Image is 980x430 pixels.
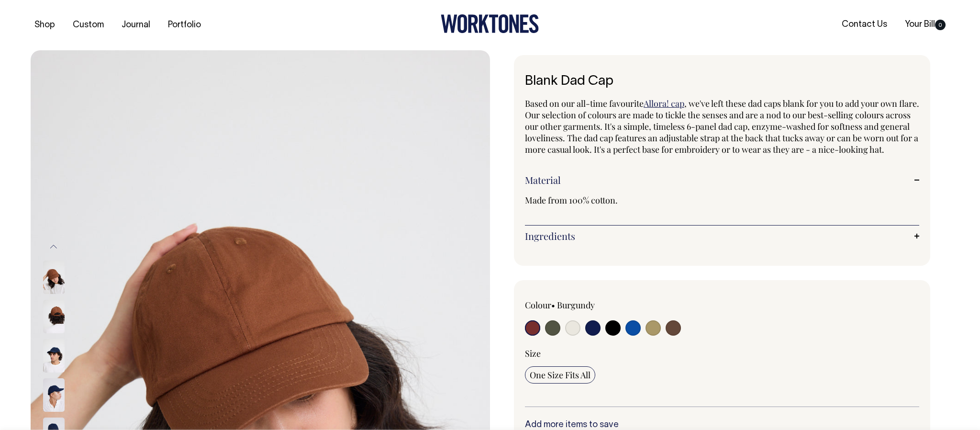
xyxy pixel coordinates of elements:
span: Based on our all-time favourite [525,98,644,109]
input: One Size Fits All [525,366,595,384]
a: Ingredients [525,230,919,242]
span: Made from 100% cotton. [525,194,618,206]
label: Burgundy [557,299,595,311]
a: Custom [69,17,108,33]
img: chocolate [43,300,65,333]
a: Portfolio [164,17,205,33]
span: , we've left these dad caps blank for you to add your own flare. Our selection of colours are mad... [525,98,919,155]
button: Previous [46,236,61,258]
img: chocolate [43,260,65,294]
a: Your Bill0 [901,17,949,33]
img: dark-navy [43,339,65,373]
a: Material [525,174,919,186]
div: Colour [525,299,683,311]
h1: Blank Dad Cap [525,74,919,89]
div: Size [525,348,919,359]
a: Shop [31,17,59,33]
span: • [551,299,555,311]
span: One Size Fits All [530,369,590,381]
span: 0 [935,20,946,30]
h6: Add more items to save [525,420,919,430]
a: Allora! cap [644,98,684,109]
a: Journal [118,17,154,33]
a: Contact Us [838,17,891,33]
img: dark-navy [43,378,65,412]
